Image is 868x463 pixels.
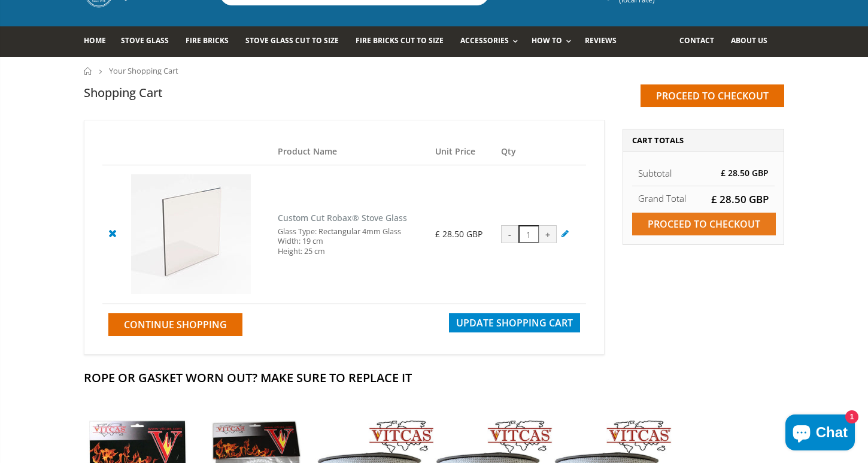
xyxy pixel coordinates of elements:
[532,26,577,57] a: How To
[84,67,93,75] a: Home
[131,174,251,294] img: Custom Cut Robax® Stove Glass - Pool #1
[272,138,429,165] th: Product Name
[711,192,769,206] span: £ 28.50 GBP
[356,26,453,57] a: Fire Bricks Cut To Size
[495,138,586,165] th: Qty
[539,225,557,243] div: +
[278,212,407,223] a: Custom Cut Robax® Stove Glass
[679,35,714,46] span: Contact
[429,138,495,165] th: Unit Price
[638,192,686,204] strong: Grand Total
[456,316,573,329] span: Update Shopping Cart
[632,135,684,146] span: Cart Totals
[435,228,482,240] span: £ 28.50 GBP
[108,313,242,336] a: Continue Shopping
[84,35,106,46] span: Home
[641,84,784,107] input: Proceed to checkout
[124,318,227,331] span: Continue Shopping
[501,225,519,243] div: -
[731,35,767,46] span: About us
[245,35,338,46] span: Stove Glass Cut To Size
[121,26,178,57] a: Stove Glass
[186,35,229,46] span: Fire Bricks
[532,35,562,46] span: How To
[585,26,626,57] a: Reviews
[245,26,347,57] a: Stove Glass Cut To Size
[721,167,769,178] span: £ 28.50 GBP
[186,26,238,57] a: Fire Bricks
[782,414,858,453] inbox-online-store-chat: Shopify online store chat
[460,26,524,57] a: Accessories
[585,35,617,46] span: Reviews
[84,84,163,101] h1: Shopping Cart
[632,213,776,235] input: Proceed to checkout
[278,227,423,256] div: Glass Type: Rectangular 4mm Glass Width: 19 cm Height: 25 cm
[638,167,672,179] span: Subtotal
[679,26,723,57] a: Contact
[121,35,169,46] span: Stove Glass
[356,35,444,46] span: Fire Bricks Cut To Size
[109,65,178,76] span: Your Shopping Cart
[84,26,115,57] a: Home
[449,313,580,332] button: Update Shopping Cart
[84,370,784,386] h2: Rope Or Gasket Worn Out? Make Sure To Replace It
[460,35,509,46] span: Accessories
[731,26,776,57] a: About us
